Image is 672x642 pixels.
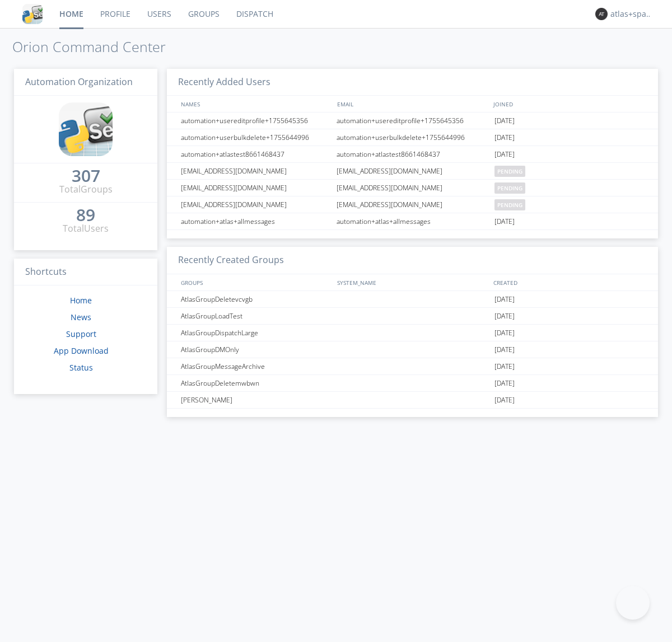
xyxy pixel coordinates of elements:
[334,96,491,112] div: EMAIL
[494,213,515,230] span: [DATE]
[178,392,333,408] div: [PERSON_NAME]
[72,170,100,181] div: 307
[167,69,658,96] h3: Recently Added Users
[178,180,333,196] div: [EMAIL_ADDRESS][DOMAIN_NAME]
[167,129,658,146] a: automation+userbulkdelete+1755644996automation+userbulkdelete+1755644996[DATE]
[167,325,658,341] a: AtlasGroupDispatchLarge[DATE]
[178,358,333,374] div: AtlasGroupMessageArchive
[178,341,333,358] div: AtlasGroupDMOnly
[178,375,333,391] div: AtlasGroupDeletemwbwn
[334,213,492,229] div: automation+atlas+allmessages
[167,308,658,325] a: AtlasGroupLoadTest[DATE]
[167,247,658,274] h3: Recently Created Groups
[334,274,491,290] div: SYSTEM_NAME
[494,358,515,375] span: [DATE]
[494,375,515,392] span: [DATE]
[334,180,492,196] div: [EMAIL_ADDRESS][DOMAIN_NAME]
[14,259,157,286] h3: Shortcuts
[167,146,658,163] a: automation+atlastest8661468437automation+atlastest8661468437[DATE]
[494,291,515,308] span: [DATE]
[22,4,43,24] img: cddb5a64eb264b2086981ab96f4c1ba7
[178,146,333,162] div: automation+atlastest8661468437
[334,113,492,129] div: automation+usereditprofile+1755645356
[494,113,515,129] span: [DATE]
[334,196,492,213] div: [EMAIL_ADDRESS][DOMAIN_NAME]
[178,291,333,307] div: AtlasGroupDeletevcvgb
[334,129,492,146] div: automation+userbulkdelete+1755644996
[167,375,658,392] a: AtlasGroupDeletemwbwn[DATE]
[491,274,647,290] div: CREATED
[494,325,515,341] span: [DATE]
[167,213,658,230] a: automation+atlas+allmessagesautomation+atlas+allmessages[DATE]
[494,146,515,163] span: [DATE]
[76,209,95,222] a: 89
[167,196,658,213] a: [EMAIL_ADDRESS][DOMAIN_NAME][EMAIL_ADDRESS][DOMAIN_NAME]pending
[167,358,658,375] a: AtlasGroupMessageArchive[DATE]
[178,129,333,146] div: automation+userbulkdelete+1755644996
[76,209,95,221] div: 89
[66,329,96,339] a: Support
[494,341,515,358] span: [DATE]
[178,196,333,213] div: [EMAIL_ADDRESS][DOMAIN_NAME]
[610,8,652,20] div: atlas+spanish0002
[494,392,515,409] span: [DATE]
[178,163,333,179] div: [EMAIL_ADDRESS][DOMAIN_NAME]
[167,341,658,358] a: AtlasGroupDMOnly[DATE]
[178,113,333,129] div: automation+usereditprofile+1755645356
[595,8,608,20] img: 373638.png
[494,308,515,325] span: [DATE]
[178,308,333,324] div: AtlasGroupLoadTest
[616,586,650,620] iframe: Toggle Customer Support
[59,183,113,196] div: Total Groups
[178,274,332,290] div: GROUPS
[167,180,658,196] a: [EMAIL_ADDRESS][DOMAIN_NAME][EMAIL_ADDRESS][DOMAIN_NAME]pending
[167,291,658,308] a: AtlasGroupDeletevcvgb[DATE]
[63,222,109,235] div: Total Users
[494,166,525,177] span: pending
[494,182,525,194] span: pending
[178,96,332,112] div: NAMES
[334,146,492,162] div: automation+atlastest8661468437
[167,163,658,180] a: [EMAIL_ADDRESS][DOMAIN_NAME][EMAIL_ADDRESS][DOMAIN_NAME]pending
[178,213,333,229] div: automation+atlas+allmessages
[25,76,133,88] span: Automation Organization
[69,362,93,373] a: Status
[167,392,658,409] a: [PERSON_NAME][DATE]
[334,163,492,179] div: [EMAIL_ADDRESS][DOMAIN_NAME]
[70,295,92,306] a: Home
[167,113,658,129] a: automation+usereditprofile+1755645356automation+usereditprofile+1755645356[DATE]
[59,102,113,156] img: cddb5a64eb264b2086981ab96f4c1ba7
[178,325,333,341] div: AtlasGroupDispatchLarge
[71,312,91,322] a: News
[494,199,525,210] span: pending
[54,345,109,356] a: App Download
[72,170,100,183] a: 307
[494,129,515,146] span: [DATE]
[491,96,647,112] div: JOINED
